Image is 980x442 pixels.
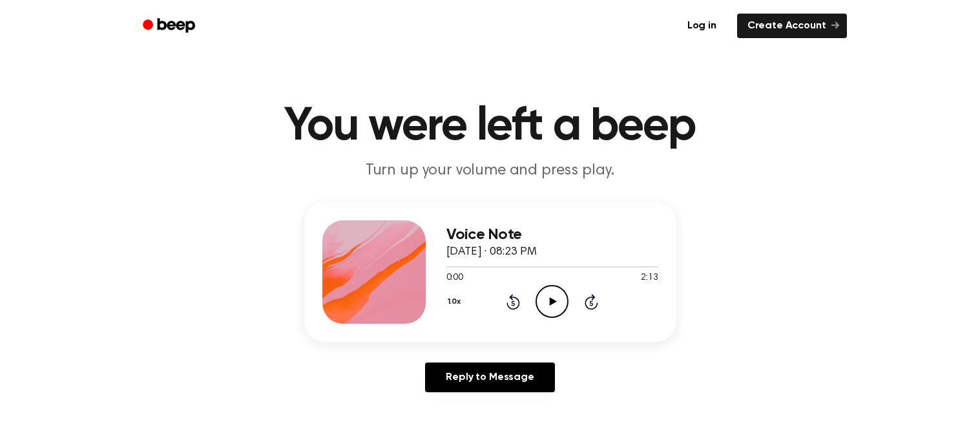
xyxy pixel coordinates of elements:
span: 0:00 [446,271,463,285]
span: [DATE] · 08:23 PM [446,246,537,258]
a: Log in [674,11,729,41]
h1: You were left a beep [160,103,821,150]
a: Beep [134,14,207,39]
a: Create Account [737,14,847,38]
p: Turn up your volume and press play. [242,160,738,182]
button: 1.0x [446,291,466,313]
a: Reply to Message [425,363,554,392]
h3: Voice Note [446,226,658,244]
span: 2:13 [641,271,658,285]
